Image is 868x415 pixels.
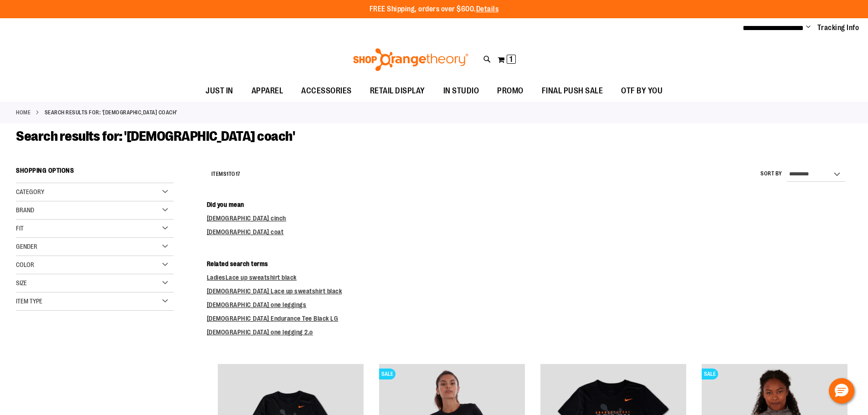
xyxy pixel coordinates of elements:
span: 1 [226,171,229,177]
a: IN STUDIO [434,81,488,102]
a: PROMO [488,81,533,102]
a: Home [16,108,31,117]
strong: Shopping Options [16,163,174,183]
a: [DEMOGRAPHIC_DATA] one legging 2.o [207,328,313,336]
span: Gender [16,243,37,250]
span: Color [16,261,34,268]
span: OTF BY YOU [621,81,663,101]
a: [DEMOGRAPHIC_DATA] Lace up sweatshirt black [207,287,342,295]
span: FINAL PUSH SALE [542,81,603,101]
a: APPAREL [242,81,293,102]
a: Tracking Info [817,23,859,33]
label: Sort By [760,170,782,178]
span: SALE [702,369,718,379]
span: RETAIL DISPLAY [370,81,425,101]
span: Item Type [16,297,42,305]
span: ACCESSORIES [301,81,352,101]
button: Account menu [806,23,811,32]
span: PROMO [497,81,524,101]
a: ACCESSORIES [292,81,361,102]
span: IN STUDIO [443,81,479,101]
a: RETAIL DISPLAY [361,81,434,102]
h2: Items to [211,167,241,181]
span: APPAREL [252,81,283,101]
strong: Search results for: '[DEMOGRAPHIC_DATA] coach' [45,108,177,117]
span: Category [16,188,44,195]
p: FREE Shipping, orders over $600. [370,4,499,15]
span: SALE [379,369,395,379]
span: Fit [16,225,24,232]
a: [DEMOGRAPHIC_DATA] cinch [207,215,286,222]
span: JUST IN [205,81,233,101]
span: Search results for: '[DEMOGRAPHIC_DATA] coach' [16,128,295,144]
img: Shop Orangetheory [352,48,470,71]
a: FINAL PUSH SALE [533,81,612,102]
button: Hello, have a question? Let’s chat. [829,378,854,404]
span: Size [16,279,27,287]
a: [DEMOGRAPHIC_DATA] one leggings [207,301,307,308]
span: Brand [16,206,34,214]
a: OTF BY YOU [612,81,672,102]
a: [DEMOGRAPHIC_DATA] Endurance Tee Black LG [207,315,339,322]
a: JUST IN [196,81,242,102]
dt: Related search terms [207,259,852,268]
span: 17 [236,171,241,177]
a: LadiesLace up sweatshirt black [207,274,297,281]
a: Details [476,5,499,13]
a: [DEMOGRAPHIC_DATA] coat [207,228,284,236]
span: 1 [509,55,513,64]
dt: Did you mean [207,200,852,209]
